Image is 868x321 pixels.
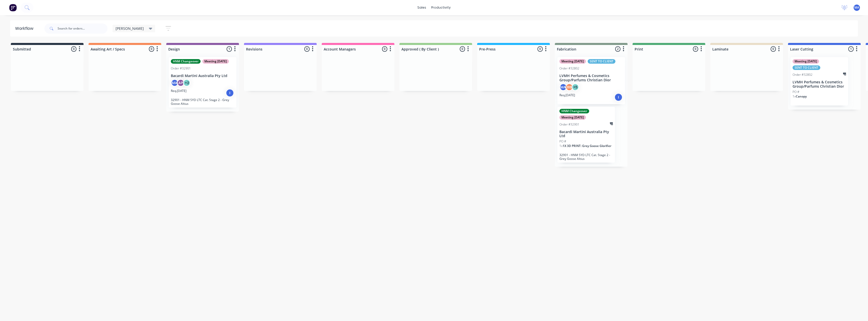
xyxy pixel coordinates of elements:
div: SENT TO CLIENT [793,65,820,70]
p: 32901 - HNM SYD LTC Cat. Stage 2 - Grey Goose Altius [171,98,234,106]
div: I [614,93,622,101]
p: Bacardi Martini Australia Pty Ltd [171,74,234,78]
div: HNM Changeover [559,109,589,113]
span: 1 x [793,94,796,98]
div: Meeting [DATE] [202,59,229,64]
input: Search for orders... [58,23,107,34]
div: I [226,89,234,97]
div: HNM ChangeoverMeeting [DATE]Order #32901Bacardi Martini Australia Pty LtdPO #1x1X 3D PRINT: Grey ... [557,107,615,163]
p: LVMH Perfumes & Cosmetics Group/Parfums Christian Dior [793,80,846,89]
div: AP [177,79,184,87]
div: BB [565,83,573,91]
div: Order #32901 [559,122,579,127]
p: 32901 - HNM SYD LTC Cat. Stage 2 - Grey Goose Altius [559,153,613,161]
div: Meeting [DATE] [793,59,819,64]
div: HNM Changeover [171,59,201,64]
div: productivity [429,4,453,11]
img: Factory [9,4,17,11]
span: 1 x [559,144,563,148]
span: MA [854,5,859,10]
p: PO # [793,90,799,94]
div: + 5 [572,83,579,91]
p: Bacardi Martini Australia Pty Ltd [559,130,613,138]
div: HNM ChangeoverMeeting [DATE]Order #32901Bacardi Martini Australia Pty LtdMAAP+2Req.[DATE]I32901 -... [169,57,236,108]
div: + 2 [183,79,191,87]
div: Meeting [DATE]SENT TO CLIENTOrder #32802LVMH Perfumes & Cosmetics Group/Parfums Christian DiorPO ... [791,57,848,106]
div: SENT TO CLIENT [588,59,615,64]
p: LVMH Perfumes & Cosmetics Group/Parfums Christian Dior [559,74,623,82]
span: 1X 3D PRINT: Grey Goose Glorifier [563,144,611,148]
div: MA [171,79,178,87]
span: [PERSON_NAME] [116,26,144,31]
span: Canopy [796,94,807,98]
div: sales [415,4,429,11]
div: MA [559,83,567,91]
div: Order #32901 [171,66,191,71]
div: Meeting [DATE]SENT TO CLIENTOrder #32802LVMH Perfumes & Cosmetics Group/Parfums Christian DiorMAB... [557,57,625,104]
div: Order #32802 [793,72,812,77]
p: PO # [559,139,566,144]
p: Req. [DATE] [171,89,186,93]
div: Order #32802 [559,66,579,71]
div: Meeting [DATE] [559,115,586,120]
div: Workflow [15,26,36,32]
p: Req. [DATE] [559,93,575,97]
div: Meeting [DATE] [559,59,586,64]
